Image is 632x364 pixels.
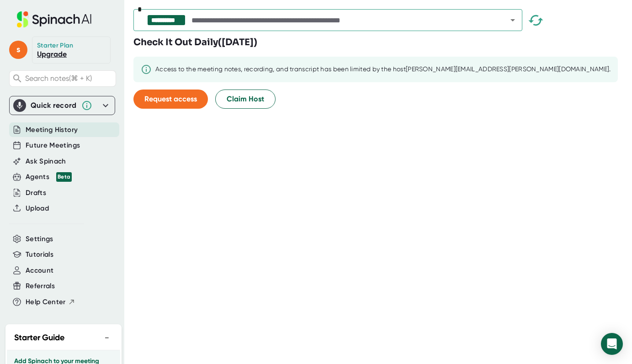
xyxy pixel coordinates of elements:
div: Access to the meeting notes, recording, and transcript has been limited by the host [PERSON_NAME]... [155,65,611,74]
button: Request access [133,90,208,109]
div: Beta [56,172,72,182]
span: Request access [144,95,197,103]
button: Help Center [26,297,75,307]
button: Settings [26,234,53,244]
button: − [101,331,113,344]
span: Search notes (⌘ + K) [25,74,92,83]
button: Account [26,265,53,276]
a: Upgrade [37,50,67,58]
div: Agents [26,172,72,182]
div: Quick record [31,101,77,110]
button: Meeting History [26,125,78,135]
h2: Starter Guide [14,332,64,344]
button: Future Meetings [26,140,80,151]
span: Help Center [26,297,66,307]
div: Open Intercom Messenger [601,333,623,355]
button: Tutorials [26,249,53,260]
button: Open [506,14,519,26]
button: Referrals [26,281,55,291]
button: Agents Beta [26,172,72,182]
h3: Check It Out Daily ( [DATE] ) [133,36,257,49]
span: s [9,41,27,59]
button: Claim Host [215,90,276,109]
button: Upload [26,203,49,214]
button: Ask Spinach [26,156,66,167]
div: Starter Plan [37,42,74,50]
div: Quick record [13,96,111,115]
button: Drafts [26,188,46,198]
span: Claim Host [227,94,264,105]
